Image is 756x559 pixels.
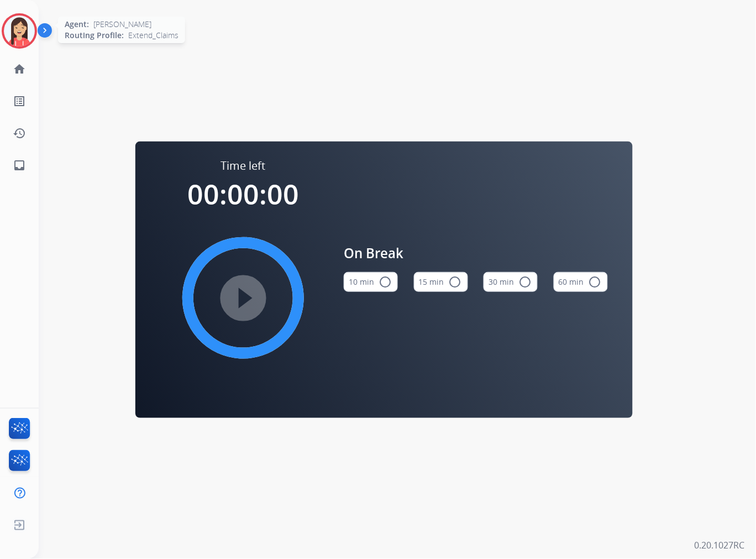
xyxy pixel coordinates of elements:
[695,539,745,552] p: 0.20.1027RC
[484,272,538,292] button: 30 min
[93,19,151,30] span: [PERSON_NAME]
[379,275,392,289] mat-icon: radio_button_unchecked
[187,175,299,213] span: 00:00:00
[518,275,532,289] mat-icon: radio_button_unchecked
[221,158,266,174] span: Time left
[13,62,26,76] mat-icon: home
[414,272,468,292] button: 15 min
[554,272,608,292] button: 60 min
[449,275,462,289] mat-icon: radio_button_unchecked
[128,30,179,41] span: Extend_Claims
[4,15,35,46] img: avatar
[344,243,608,263] span: On Break
[13,95,26,108] mat-icon: list_alt
[589,275,602,289] mat-icon: radio_button_unchecked
[13,127,26,140] mat-icon: history
[65,19,89,30] span: Agent:
[344,272,398,292] button: 10 min
[65,30,124,41] span: Routing Profile:
[13,159,26,172] mat-icon: inbox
